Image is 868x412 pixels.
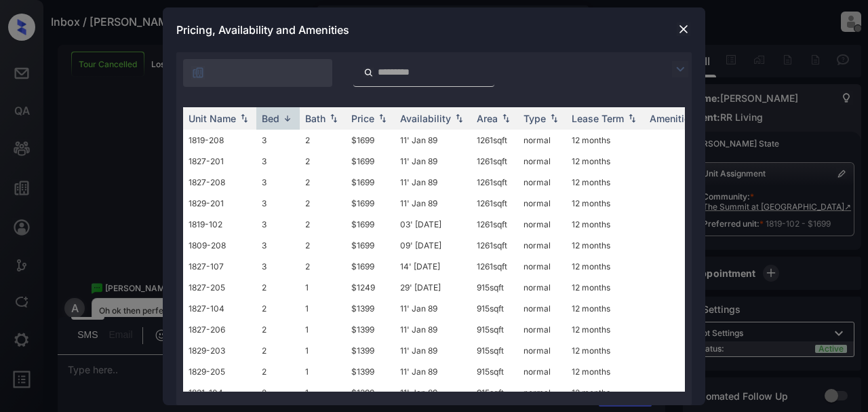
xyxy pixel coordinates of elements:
[305,113,325,124] div: Bath
[518,298,566,319] td: normal
[677,22,690,36] img: close
[566,277,644,298] td: 12 months
[346,151,395,172] td: $1699
[471,340,518,361] td: 915 sqft
[395,193,471,214] td: 11' Jan 89
[256,235,300,256] td: 3
[471,214,518,235] td: 1261 sqft
[518,172,566,193] td: normal
[566,340,644,361] td: 12 months
[518,382,566,403] td: normal
[518,151,566,172] td: normal
[300,298,346,319] td: 1
[518,277,566,298] td: normal
[256,172,300,193] td: 3
[471,193,518,214] td: 1261 sqft
[346,361,395,382] td: $1399
[572,113,624,124] div: Lease Term
[183,214,256,235] td: 1819-102
[518,361,566,382] td: normal
[183,256,256,277] td: 1827-107
[566,130,644,151] td: 12 months
[300,172,346,193] td: 2
[566,319,644,340] td: 12 months
[346,298,395,319] td: $1399
[256,193,300,214] td: 3
[518,235,566,256] td: normal
[183,340,256,361] td: 1829-203
[566,151,644,172] td: 12 months
[183,277,256,298] td: 1827-205
[346,277,395,298] td: $1249
[471,298,518,319] td: 915 sqft
[625,113,639,123] img: sorting
[395,235,471,256] td: 09' [DATE]
[281,113,294,124] img: sorting
[518,319,566,340] td: normal
[363,67,374,79] img: icon-zuma
[346,319,395,340] td: $1399
[566,382,644,403] td: 12 months
[518,193,566,214] td: normal
[395,361,471,382] td: 11' Jan 89
[183,319,256,340] td: 1827-206
[566,235,644,256] td: 12 months
[183,193,256,214] td: 1829-201
[300,193,346,214] td: 2
[183,382,256,403] td: 1831-104
[395,130,471,151] td: 11' Jan 89
[400,113,451,124] div: Availability
[163,7,705,52] div: Pricing, Availability and Amenities
[351,113,374,124] div: Price
[672,61,688,77] img: icon-zuma
[300,277,346,298] td: 1
[346,130,395,151] td: $1699
[395,298,471,319] td: 11' Jan 89
[499,113,513,123] img: sorting
[300,382,346,403] td: 1
[300,256,346,277] td: 2
[395,319,471,340] td: 11' Jan 89
[300,319,346,340] td: 1
[471,151,518,172] td: 1261 sqft
[346,382,395,403] td: $1399
[256,256,300,277] td: 3
[346,340,395,361] td: $1399
[566,256,644,277] td: 12 months
[183,130,256,151] td: 1819-208
[300,151,346,172] td: 2
[376,113,389,123] img: sorting
[346,172,395,193] td: $1699
[395,382,471,403] td: 11' Jan 89
[395,214,471,235] td: 03' [DATE]
[395,151,471,172] td: 11' Jan 89
[183,235,256,256] td: 1809-208
[256,382,300,403] td: 2
[650,113,695,124] div: Amenities
[256,277,300,298] td: 2
[471,256,518,277] td: 1261 sqft
[183,298,256,319] td: 1827-104
[395,277,471,298] td: 29' [DATE]
[256,151,300,172] td: 3
[566,193,644,214] td: 12 months
[471,277,518,298] td: 915 sqft
[566,214,644,235] td: 12 months
[300,130,346,151] td: 2
[300,214,346,235] td: 2
[471,361,518,382] td: 915 sqft
[183,361,256,382] td: 1829-205
[256,214,300,235] td: 3
[189,113,236,124] div: Unit Name
[471,172,518,193] td: 1261 sqft
[395,172,471,193] td: 11' Jan 89
[256,319,300,340] td: 2
[477,113,498,124] div: Area
[566,298,644,319] td: 12 months
[183,172,256,193] td: 1827-208
[471,235,518,256] td: 1261 sqft
[256,361,300,382] td: 2
[262,113,279,124] div: Bed
[518,130,566,151] td: normal
[346,214,395,235] td: $1699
